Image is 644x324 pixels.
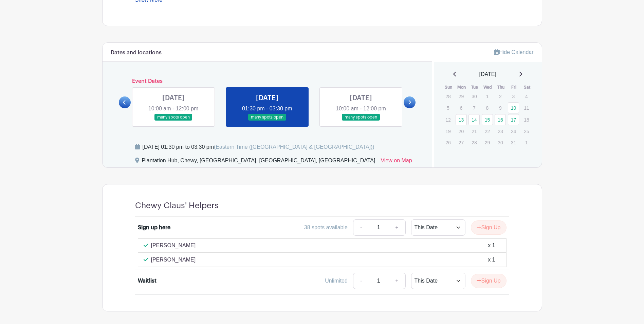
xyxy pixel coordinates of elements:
[455,84,468,91] th: Mon
[442,126,454,137] p: 19
[442,137,454,148] p: 26
[325,277,348,285] div: Unlimited
[471,274,507,288] button: Sign Up
[304,223,348,232] div: 38 spots available
[456,114,467,125] a: 13
[508,137,519,148] p: 31
[214,144,374,150] span: (Eastern Time ([GEOGRAPHIC_DATA] & [GEOGRAPHIC_DATA]))
[521,91,532,102] p: 4
[468,84,481,91] th: Tue
[138,223,170,232] div: Sign up here
[468,137,480,148] p: 28
[135,201,219,211] h4: Chewy Claus' Helpers
[521,114,532,125] p: 18
[468,114,480,125] a: 14
[508,91,519,102] p: 3
[481,84,495,91] th: Wed
[508,84,521,91] th: Fri
[520,84,534,91] th: Sat
[388,219,405,236] a: +
[442,91,454,102] p: 28
[151,241,196,250] p: [PERSON_NAME]
[143,143,374,151] div: [DATE] 01:30 pm to 03:30 pm
[142,157,375,167] div: Plantation Hub, Chewy, [GEOGRAPHIC_DATA], [GEOGRAPHIC_DATA], [GEOGRAPHIC_DATA]
[521,137,532,148] p: 1
[381,157,412,167] a: View on Map
[482,126,493,137] p: 22
[471,220,507,235] button: Sign Up
[442,103,454,113] p: 5
[353,219,369,236] a: -
[508,102,519,113] a: 10
[456,126,467,137] p: 20
[482,137,493,148] p: 29
[468,126,480,137] p: 21
[442,114,454,125] p: 12
[468,91,480,102] p: 30
[482,103,493,113] p: 8
[494,84,508,91] th: Thu
[151,256,196,264] p: [PERSON_NAME]
[495,137,506,148] p: 30
[508,114,519,125] a: 17
[456,91,467,102] p: 29
[388,273,405,289] a: +
[131,78,404,85] h6: Event Dates
[521,103,532,113] p: 11
[495,91,506,102] p: 2
[482,114,493,125] a: 15
[456,137,467,148] p: 27
[468,103,480,113] p: 7
[488,256,495,264] div: x 1
[111,50,162,56] h6: Dates and locations
[494,49,533,55] a: Hide Calendar
[138,277,157,285] div: Waitlist
[495,103,506,113] p: 9
[353,273,369,289] a: -
[508,126,519,137] p: 24
[488,241,495,250] div: x 1
[495,114,506,125] a: 16
[495,126,506,137] p: 23
[442,84,455,91] th: Sun
[482,91,493,102] p: 1
[521,126,532,137] p: 25
[479,70,496,78] span: [DATE]
[456,103,467,113] p: 6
